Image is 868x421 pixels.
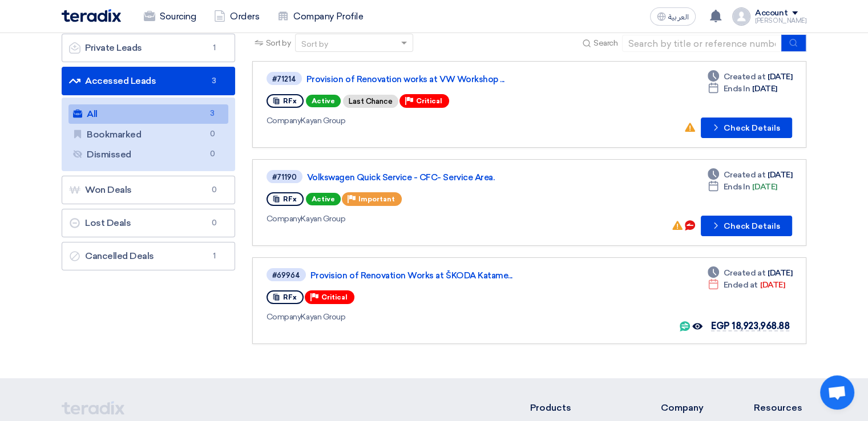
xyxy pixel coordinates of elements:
img: profile_test.png [732,7,750,26]
span: 0 [207,184,221,196]
span: Search [594,37,617,49]
li: Company [660,401,720,415]
a: Sourcing [135,4,205,29]
a: Cancelled Deals1 [62,242,235,270]
div: #71190 [272,173,297,181]
button: Check Details [701,216,792,236]
span: Ended at [724,279,758,291]
div: Kayan Group [267,115,594,127]
a: All [68,104,228,124]
span: العربية [668,13,689,21]
div: #71214 [272,75,296,83]
div: [DATE] [708,169,792,181]
li: Products [530,401,627,415]
span: Created at [724,267,765,279]
div: [DATE] [708,71,792,83]
button: Check Details [701,118,792,138]
span: 1 [207,250,221,262]
a: Won Deals0 [62,176,235,204]
div: Account [755,9,788,18]
a: Company Profile [268,4,372,29]
li: Resources [754,401,806,415]
span: 3 [205,108,219,120]
a: Accessed Leads3 [62,67,235,95]
div: #69964 [272,272,300,279]
span: RFx [283,195,297,203]
div: [PERSON_NAME] [755,18,806,24]
div: Last Chance [343,95,398,108]
a: Orders [205,4,268,29]
span: 0 [205,128,219,140]
a: Open chat [820,375,854,410]
span: Created at [724,169,765,181]
span: Critical [321,293,348,301]
span: 0 [207,217,221,229]
div: Kayan Group [267,213,595,225]
a: Bookmarked [68,125,228,144]
button: العربية [650,7,696,26]
span: Created at [724,71,765,83]
span: Company [267,312,301,322]
span: Important [358,195,395,203]
div: Kayan Group [267,311,598,323]
div: [DATE] [708,279,785,291]
a: Provision of Renovation Works at ŠKODA Katame... [310,270,596,281]
a: Volkswagen Quick Service - CFC- Service Area. [307,172,592,183]
span: RFx [283,293,297,301]
span: Sort by [266,37,291,49]
div: Sort by [301,38,328,50]
span: RFx [283,97,297,105]
span: 1 [207,42,221,54]
div: [DATE] [708,181,777,193]
a: Lost Deals0 [62,209,235,237]
span: EGP 18,923,968.88 [711,321,789,331]
span: Ends In [724,83,750,95]
span: 3 [207,75,221,87]
span: 0 [205,148,219,160]
span: Company [267,214,301,224]
a: Private Leads1 [62,34,235,62]
input: Search by title or reference number [622,35,782,52]
span: Company [267,116,301,126]
span: Active [306,95,341,107]
div: [DATE] [708,267,792,279]
a: Dismissed [68,145,228,164]
span: Ends In [724,181,750,193]
span: Active [306,193,341,205]
img: Teradix logo [62,9,121,22]
a: Provision of Renovation works at VW Workshop ... [306,74,592,84]
div: [DATE] [708,83,777,95]
span: Critical [416,97,442,105]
